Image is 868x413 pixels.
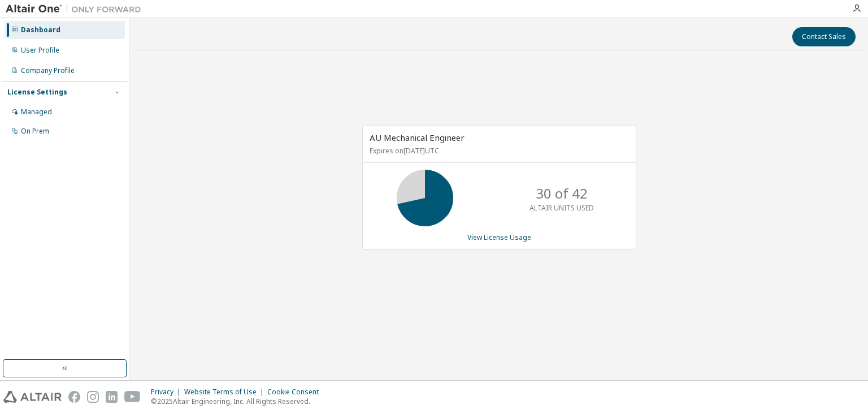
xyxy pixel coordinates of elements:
[370,132,465,143] span: AU Mechanical Engineer
[151,388,184,397] div: Privacy
[21,46,59,55] div: User Profile
[7,88,67,97] div: License Settings
[21,66,75,75] div: Company Profile
[6,3,147,15] img: Altair One
[87,391,99,403] img: instagram.svg
[3,391,62,403] img: altair_logo.svg
[124,391,141,403] img: youtube.svg
[184,388,267,397] div: Website Terms of Use
[792,27,856,46] button: Contact Sales
[536,184,588,203] p: 30 of 42
[151,397,325,406] p: © 2025 Altair Engineering, Inc. All Rights Reserved.
[106,391,118,403] img: linkedin.svg
[267,388,325,397] div: Cookie Consent
[21,107,52,117] div: Managed
[370,146,626,156] p: Expires on [DATE] UTC
[467,233,531,242] a: View License Usage
[21,25,60,35] div: Dashboard
[68,391,80,403] img: facebook.svg
[21,127,49,136] div: On Prem
[530,203,594,213] p: ALTAIR UNITS USED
